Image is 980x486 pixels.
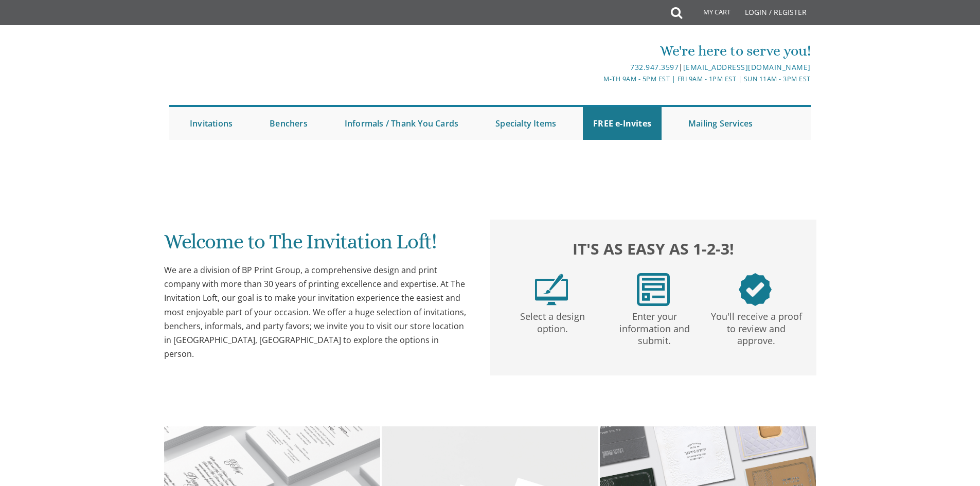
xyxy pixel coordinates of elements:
[384,74,811,84] div: M-Th 9am - 5pm EST | Fri 9am - 1pm EST | Sun 11am - 3pm EST
[180,107,243,140] a: Invitations
[683,62,811,72] a: [EMAIL_ADDRESS][DOMAIN_NAME]
[384,61,811,74] div: |
[605,306,703,347] p: Enter your information and submit.
[485,107,566,140] a: Specialty Items
[583,107,662,140] a: FREE e-Invites
[630,62,679,72] a: 732.947.3597
[681,1,738,27] a: My Cart
[739,273,772,306] img: step3.png
[504,306,601,335] p: Select a design option.
[164,263,470,361] div: We are a division of BP Print Group, a comprehensive design and print company with more than 30 y...
[164,230,470,261] h1: Welcome to The Invitation Loft!
[637,273,670,306] img: step2.png
[535,273,568,306] img: step1.png
[384,41,811,61] div: We're here to serve you!
[678,107,763,140] a: Mailing Services
[259,107,318,140] a: Benchers
[501,237,806,260] h2: It's as easy as 1-2-3!
[707,306,805,347] p: You'll receive a proof to review and approve.
[334,107,469,140] a: Informals / Thank You Cards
